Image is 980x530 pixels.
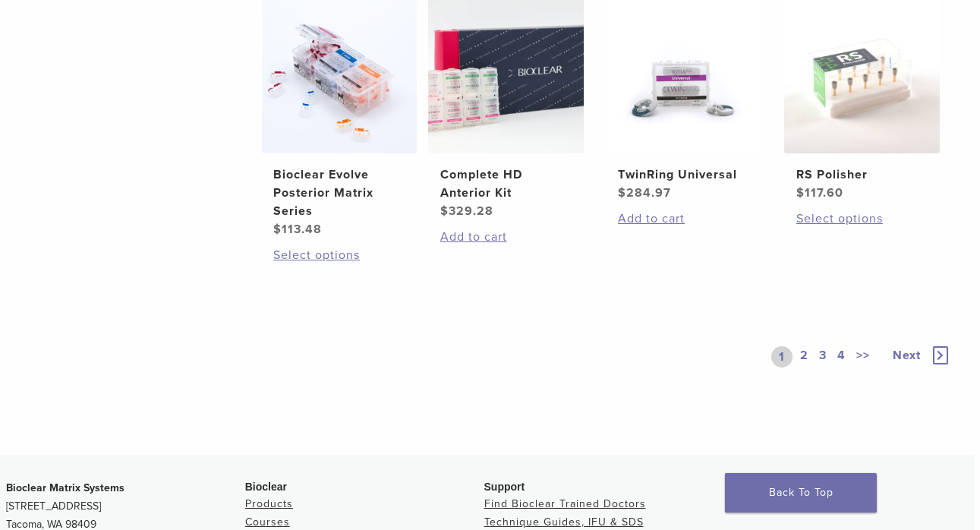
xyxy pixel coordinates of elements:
span: $ [796,185,805,200]
bdi: 284.97 [618,185,671,200]
a: Courses [245,516,290,528]
span: $ [440,203,449,219]
span: Support [484,481,525,493]
a: Select options for “Bioclear Evolve Posterior Matrix Series” [273,246,405,264]
a: Technique Guides, IFU & SDS [484,516,644,528]
span: Next [893,348,921,363]
a: Bioclear [723,489,755,504]
a: >> [853,346,873,368]
a: 1 [771,346,793,368]
a: 2 [797,346,811,368]
a: Find Bioclear Trained Doctors [484,497,646,510]
a: Products [245,497,293,510]
bdi: 113.48 [273,222,322,237]
h2: TwinRing Universal [618,166,750,184]
a: Select options for “RS Polisher” [796,210,928,228]
span: $ [618,185,626,200]
bdi: 117.60 [796,185,843,200]
a: Add to cart: “TwinRing Universal” [618,210,750,228]
a: 3 [816,346,830,368]
span: Bioclear [245,481,287,493]
bdi: 329.28 [440,203,493,219]
a: 4 [834,346,849,368]
a: Add to cart: “Complete HD Anterior Kit” [440,228,572,246]
a: Back To Top [725,473,877,513]
h2: RS Polisher [796,166,928,184]
strong: Bioclear Matrix Systems [6,481,124,494]
h2: Bioclear Evolve Posterior Matrix Series [273,166,405,220]
h2: Complete HD Anterior Kit [440,166,572,202]
span: $ [273,222,282,237]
